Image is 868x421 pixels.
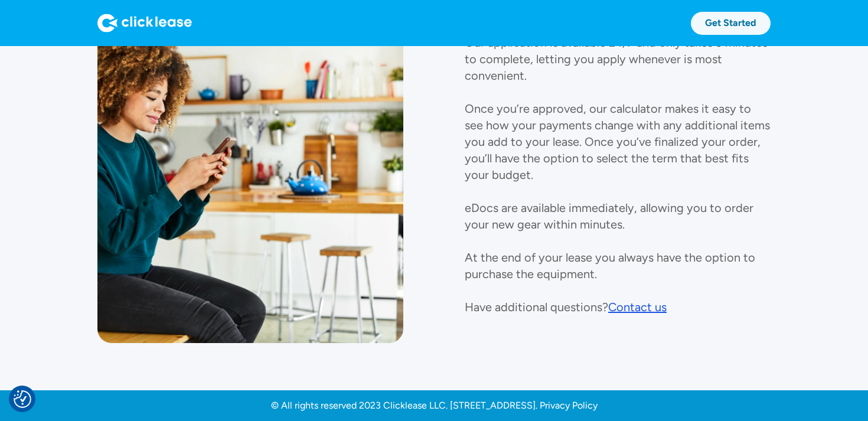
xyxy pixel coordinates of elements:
button: Consent Preferences [14,390,31,408]
a: Contact us [608,299,667,315]
img: Revisit consent button [14,390,31,408]
img: Logo [97,14,192,32]
a: Get Started [691,12,771,35]
p: Our application is available 24/7 and only takes 3 minutes to complete, letting you apply wheneve... [465,35,770,314]
a: © All rights reserved 2023 Clicklease LLC. [STREET_ADDRESS]. Privacy Policy [271,400,598,412]
div: Contact us [608,300,667,314]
